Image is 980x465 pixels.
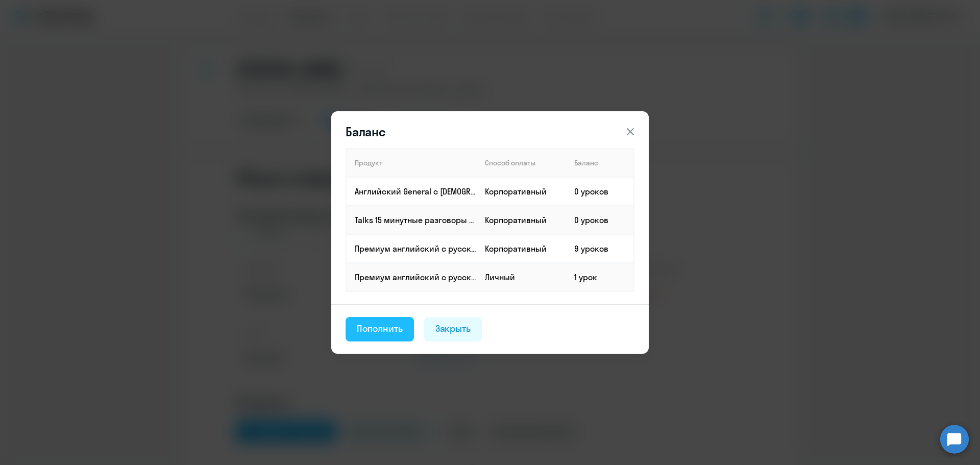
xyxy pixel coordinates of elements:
[566,234,634,263] td: 9 уроков
[477,177,566,206] td: Корпоративный
[566,263,634,291] td: 1 урок
[357,322,403,335] div: Пополнить
[477,263,566,291] td: Личный
[346,317,414,341] button: Пополнить
[477,234,566,263] td: Корпоративный
[355,214,476,226] p: Talks 15 минутные разговоры на английском
[566,149,634,177] th: Баланс
[355,186,476,197] p: Английский General с [DEMOGRAPHIC_DATA] преподавателем
[566,206,634,234] td: 0 уроков
[566,177,634,206] td: 0 уроков
[477,149,566,177] th: Способ оплаты
[435,322,471,335] div: Закрыть
[355,243,476,254] p: Премиум английский с русскоговорящим преподавателем
[477,206,566,234] td: Корпоративный
[424,317,482,341] button: Закрыть
[346,149,477,177] th: Продукт
[331,124,649,140] header: Баланс
[355,272,476,283] p: Премиум английский с русскоговорящим преподавателем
